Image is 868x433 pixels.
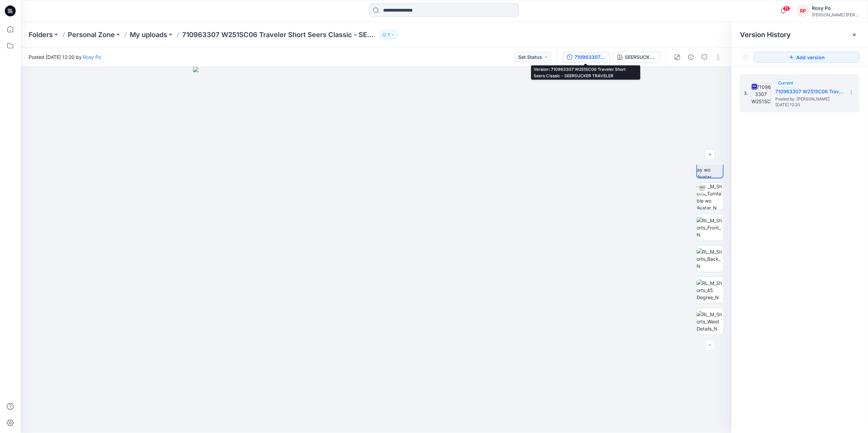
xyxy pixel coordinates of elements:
p: 1 [388,31,390,38]
img: RL_M_Shorts_Waist Details_N [697,311,723,332]
div: SEERSUCKE R PREPPY FUNSHORT - 001 [625,53,656,61]
div: 710963307 W251SC06 Traveler Short Seers Classic - SEERSUCKER TRAVELER [574,53,606,61]
div: RP [797,5,809,17]
span: Current [778,80,793,85]
button: 710963307 W251SC06 Traveler Short Seers Classic - SEERSUCKER TRAVELER [563,52,610,63]
a: My uploads [130,30,167,39]
a: Rosy Po [83,54,101,60]
p: 710963307 W251SC06 Traveler Short Seers Classic - SEERSUCKER TRAVELER [182,30,377,39]
button: Details [685,52,696,63]
span: 3. [744,90,748,96]
img: RL_M_Shorts_45 Degree_N [697,279,723,301]
img: RL_M_Shorts_Colorway wo Avatar [697,152,723,178]
img: eyJhbGciOiJIUzI1NiIsImtpZCI6IjAiLCJzbHQiOiJzZXMiLCJ0eXAiOiJKV1QifQ.eyJkYXRhIjp7InR5cGUiOiJzdG9yYW... [193,67,559,433]
img: RL_M_Shorts_Turntable wo Avatar_N [697,183,723,209]
button: SEERSUCKE R PREPPY FUNSHORT - 001 [613,52,661,63]
div: [PERSON_NAME] [PERSON_NAME] [812,12,859,17]
button: Add version [754,52,860,63]
img: RL_M_Shorts_Front_N [697,217,723,238]
button: Show Hidden Versions [740,52,751,63]
a: Folders [29,30,53,39]
span: Posted [DATE] 12:20 by [29,53,101,61]
span: 11 [783,6,790,11]
span: Version History [740,31,791,39]
span: [DATE] 12:20 [775,102,843,107]
div: Rosy Po [812,4,859,12]
a: Personal Zone [68,30,115,39]
h5: 710963307 W251SC06 Traveler Short Seers Classic - SEERSUCKER TRAVELER [775,87,843,96]
img: RL_M_Shorts_Back_N [697,248,723,270]
button: 1 [379,30,398,39]
button: Close [852,32,857,37]
span: Posted by: Rosy Po [775,96,843,102]
img: 710963307 W251SC06 Traveler Short Seers Classic - SEERSUCKER TRAVELER [751,83,771,103]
